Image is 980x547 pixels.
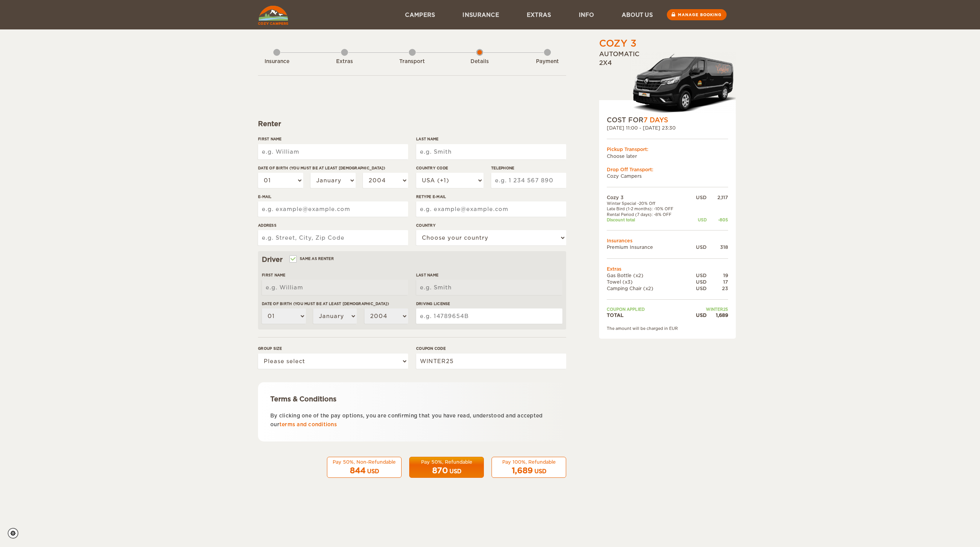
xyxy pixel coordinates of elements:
[526,58,568,65] div: Payment
[416,194,566,200] label: Retype E-mail
[689,194,707,201] div: USD
[416,308,562,324] input: e.g. 14789654B
[416,165,483,171] label: Country Code
[607,212,689,217] td: Rental Period (7 days): -8% OFF
[258,194,408,200] label: E-mail
[497,459,561,465] div: Pay 100%, Refundable
[258,144,408,159] input: e.g. William
[270,411,554,429] p: By clicking one of the pay options, you are confirming that you have read, understood and accepte...
[689,217,707,222] div: USD
[323,58,366,65] div: Extras
[689,272,707,279] div: USD
[409,457,484,478] button: Pay 50%, Refundable 870 USD
[707,272,728,279] div: 19
[279,422,337,427] a: terms and conditions
[607,201,689,206] td: Winter Special -20% Off
[262,272,408,278] label: First Name
[607,326,728,331] div: The amount will be charged in EUR
[416,144,566,159] input: e.g. Smith
[367,467,379,475] div: USD
[270,394,554,404] div: Terms & Conditions
[607,312,689,318] td: TOTAL
[689,285,707,292] div: USD
[607,266,728,272] td: Extras
[449,467,461,475] div: USD
[258,201,408,217] input: e.g. example@example.com
[689,307,728,312] td: WINTER25
[258,346,408,351] label: Group size
[258,230,408,245] input: e.g. Street, City, Zip Code
[416,346,566,351] label: Coupon code
[290,255,334,262] label: Same as renter
[599,50,736,115] div: Automatic 2x4
[459,58,501,65] div: Details
[607,173,728,179] td: Cozy Campers
[689,244,707,250] div: USD
[491,165,566,171] label: Telephone
[416,272,562,278] label: Last Name
[332,459,397,465] div: Pay 50%, Non-Refundable
[391,58,433,65] div: Transport
[416,222,566,228] label: Country
[644,116,668,124] span: 7 Days
[416,280,562,295] input: e.g. Smith
[599,37,637,50] div: Cozy 3
[667,9,727,20] a: Manage booking
[707,244,728,250] div: 318
[350,466,366,475] span: 844
[416,301,562,307] label: Driving License
[290,257,295,262] input: Same as renter
[607,166,728,173] div: Drop Off Transport:
[607,217,689,222] td: Discount total
[416,136,566,142] label: Last Name
[607,153,728,159] td: Choose later
[607,285,689,292] td: Camping Chair (x2)
[414,459,479,465] div: Pay 50%, Refundable
[258,136,408,142] label: First Name
[689,312,707,318] div: USD
[707,279,728,285] div: 17
[258,165,408,171] label: Date of birth (You must be at least [DEMOGRAPHIC_DATA])
[607,206,689,211] td: Late Bird (1-2 months): -10% OFF
[262,255,562,264] div: Driver
[491,173,566,188] input: e.g. 1 234 567 890
[607,279,689,285] td: Towel (x3)
[607,307,689,312] td: Coupon applied
[607,194,689,201] td: Cozy 3
[8,528,23,539] a: Cookie settings
[492,457,566,478] button: Pay 100%, Refundable 1,689 USD
[707,217,728,222] div: -805
[416,201,566,217] input: e.g. example@example.com
[607,146,728,153] div: Pickup Transport:
[707,194,728,201] div: 2,117
[607,272,689,279] td: Gas Bottle (x2)
[258,6,288,25] img: Cozy Campers
[256,58,298,65] div: Insurance
[262,301,408,307] label: Date of birth (You must be at least [DEMOGRAPHIC_DATA])
[607,115,728,125] div: COST FOR
[512,466,533,475] span: 1,689
[534,467,546,475] div: USD
[607,125,728,131] div: [DATE] 11:00 - [DATE] 23:30
[689,279,707,285] div: USD
[262,280,408,295] input: e.g. William
[630,52,736,115] img: Langur-m-c-logo-2.png
[607,237,728,244] td: Insurances
[258,222,408,228] label: Address
[707,285,728,292] div: 23
[607,244,689,250] td: Premium Insurance
[707,312,728,318] div: 1,689
[432,466,448,475] span: 870
[258,119,566,128] div: Renter
[327,457,402,478] button: Pay 50%, Non-Refundable 844 USD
